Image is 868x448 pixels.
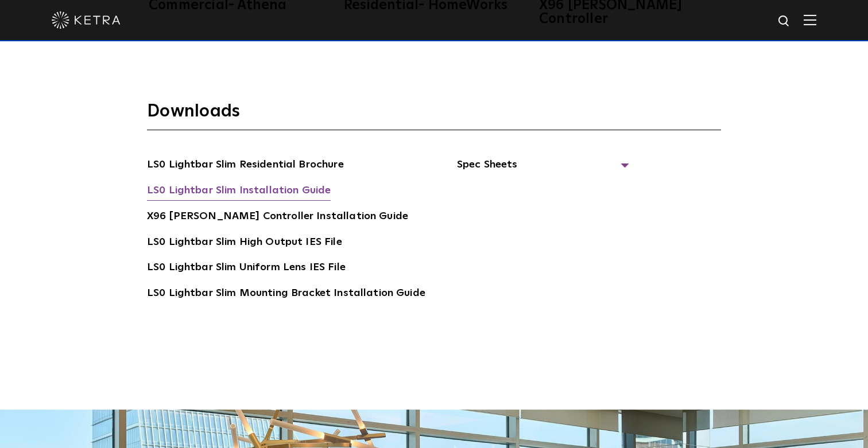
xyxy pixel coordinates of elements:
a: LS0 Lightbar Slim Uniform Lens IES File [147,259,346,278]
img: Hamburger%20Nav.svg [804,14,816,25]
img: ketra-logo-2019-white [52,11,121,29]
a: LS0 Lightbar Slim Residential Brochure [147,157,344,175]
a: LS0 Lightbar Slim Mounting Bracket Installation Guide [147,285,425,303]
a: LS0 Lightbar Slim Installation Guide [147,182,331,201]
h3: Downloads [147,100,721,130]
a: X96 [PERSON_NAME] Controller Installation Guide [147,208,408,227]
a: LS0 Lightbar Slim High Output IES File [147,234,342,252]
span: Spec Sheets [457,157,629,182]
img: search icon [777,14,792,29]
